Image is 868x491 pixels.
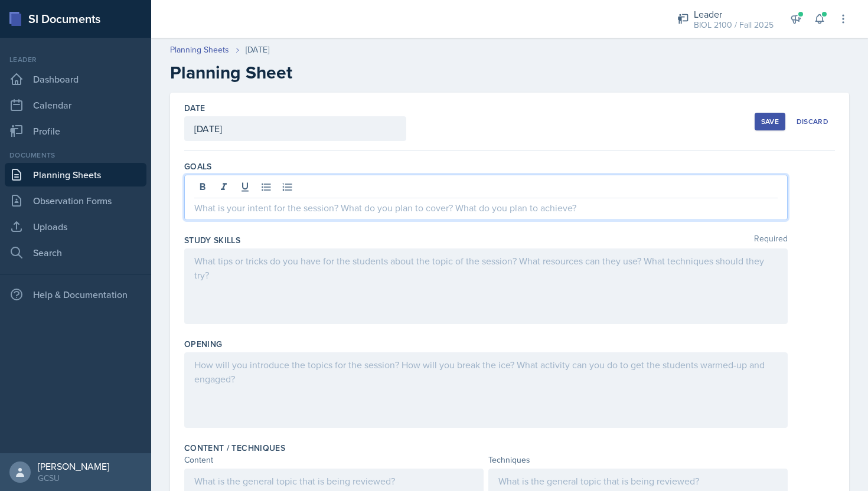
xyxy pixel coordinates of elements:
div: Discard [797,117,828,126]
a: Calendar [5,93,146,117]
div: Save [761,117,779,126]
div: GCSU [38,472,109,484]
a: Dashboard [5,67,146,91]
div: Content [184,454,484,466]
div: Documents [5,150,146,161]
h2: Planning Sheet [170,62,849,83]
div: Techniques [488,454,788,466]
button: Discard [790,113,835,130]
div: [PERSON_NAME] [38,460,109,472]
span: Required [754,234,788,246]
a: Observation Forms [5,189,146,212]
div: Help & Documentation [5,283,146,306]
div: [DATE] [246,44,269,56]
div: Leader [694,7,774,21]
a: Planning Sheets [5,163,146,186]
label: Content / Techniques [184,442,285,454]
label: Opening [184,338,222,350]
div: BIOL 2100 / Fall 2025 [694,19,774,31]
a: Planning Sheets [170,44,229,56]
a: Uploads [5,215,146,238]
div: Leader [5,54,146,65]
label: Study Skills [184,234,240,246]
label: Goals [184,161,212,172]
a: Search [5,241,146,264]
a: Profile [5,119,146,143]
button: Save [755,113,785,130]
label: Date [184,102,205,114]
